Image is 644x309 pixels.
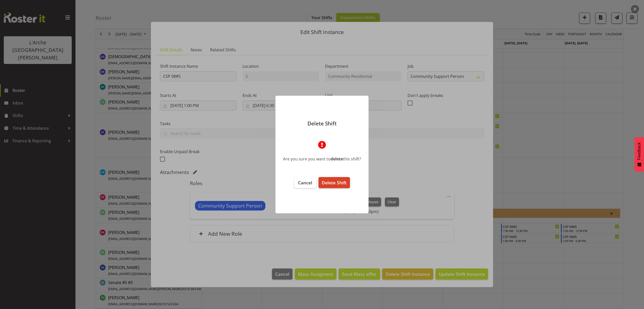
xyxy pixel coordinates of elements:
b: delete [331,156,343,162]
p: Delete Shift [280,121,364,126]
span: Delete Shift [322,180,347,186]
span: Cancel [298,180,312,186]
button: Delete Shift [318,177,350,188]
span: Feedback [637,142,641,160]
div: Are you sure you want to this shift? [283,156,361,162]
button: Feedback - Show survey [634,137,644,171]
button: Cancel [294,177,316,188]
